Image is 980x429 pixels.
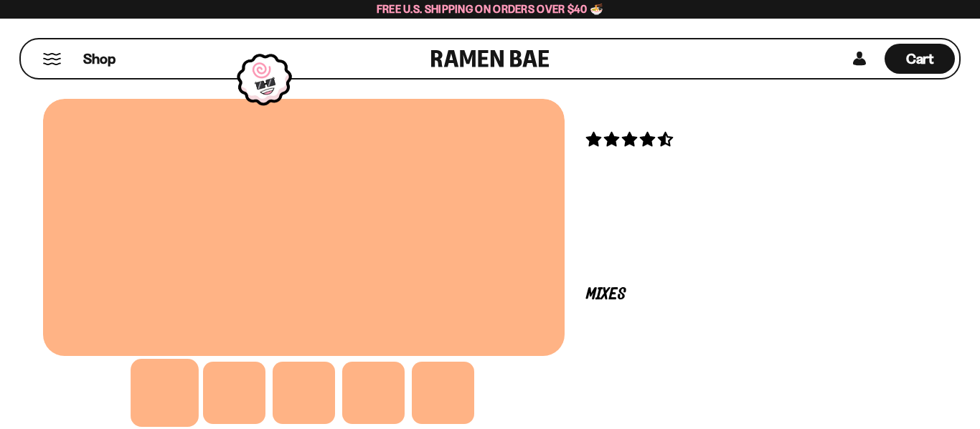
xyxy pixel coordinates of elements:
span: 4.62 stars [586,130,676,148]
a: Shop [83,44,116,74]
button: Mobile Menu Trigger [42,53,62,65]
span: Shop [83,49,116,69]
span: Free U.S. Shipping on Orders over $40 🍜 [377,2,604,16]
p: Mixes [586,288,915,302]
span: Cart [906,50,934,67]
a: Cart [885,39,955,78]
